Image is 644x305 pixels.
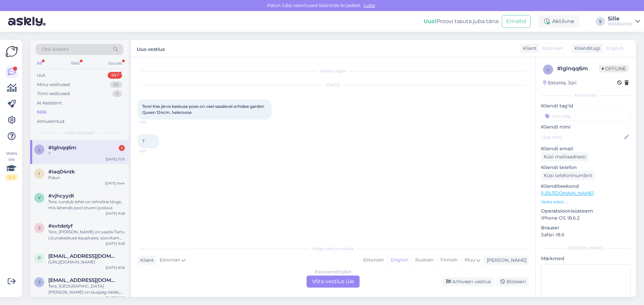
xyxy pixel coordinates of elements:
div: ? [48,151,125,157]
div: HOME4YOU [608,21,633,27]
div: Tere, [PERSON_NAME] on saada Tartu Lõunakeskuse kaupluses, soovitam esinna helistada ja broneerida. [48,229,125,241]
div: Arhiveeri vestlus [442,277,494,286]
span: English [606,45,624,52]
div: 0 [112,90,122,97]
div: Kõik [37,109,47,116]
div: Russian [412,255,437,265]
span: s [38,225,41,230]
span: Kõik vestlused [65,130,94,136]
p: Safari 18.6 [541,231,631,238]
div: S [596,17,605,26]
div: [PERSON_NAME] [484,257,527,264]
span: l [38,147,41,152]
div: Proovi tasuta juba täna: [424,17,499,25]
div: Vaata siia [5,150,17,180]
div: Palun [48,175,125,181]
div: Kliendi info [541,92,631,98]
span: paulaaiti59@gmail.com [48,253,118,259]
div: Sille [608,16,633,21]
div: [DATE] 9:44 [105,181,125,186]
span: Estonian [542,45,563,52]
div: Klienditugi [572,45,600,52]
div: [DATE] 11:15 [106,157,125,162]
p: Märkmed [541,255,631,262]
span: l [547,67,549,72]
div: [DATE] [138,82,529,88]
span: i [39,171,40,176]
div: Klient [520,45,537,52]
div: [DATE] 9:28 [106,211,125,216]
span: #iaq04ntk [48,169,75,175]
div: Minu vestlused [37,81,70,88]
div: Küsi telefoninumbrit [541,171,595,180]
a: [URL][DOMAIN_NAME] [541,190,594,196]
div: 2 / 3 [5,174,17,180]
span: 11:15 [140,120,165,125]
div: Estonian to English [315,269,352,275]
div: Finnish [437,255,461,265]
input: Lisa tag [541,111,631,121]
div: AI Assistent [37,100,62,106]
div: Aktiivne [539,15,580,27]
div: All [36,59,43,68]
div: [DATE] 8:56 [106,295,125,300]
p: Vaata edasi ... [541,199,631,205]
p: Kliendi nimi [541,124,631,131]
div: # lglnqq6m [557,65,599,73]
div: Socials [107,59,123,68]
b: Uus! [424,18,436,24]
div: [DATE] 9:28 [106,241,125,246]
span: Muu [465,257,475,263]
button: Emailid [502,15,531,28]
div: Tere, [GEOGRAPHIC_DATA][PERSON_NAME] on lauajalg näidis, jkui sees obib saate sealt kätte. [48,283,125,295]
div: Klient [138,257,154,264]
span: Otsi kliente [42,46,68,53]
p: Kliendi telefon [541,164,631,171]
span: v [38,195,41,200]
div: Arhiveeritud [37,118,64,125]
img: Askly Logo [5,45,18,58]
div: Web [69,59,81,68]
label: Uus vestlus [137,44,165,53]
div: [URL][DOMAIN_NAME] [48,259,125,265]
span: ? [142,139,145,144]
a: SilleHOME4YOU [608,16,640,27]
div: Tere, tundub lehle on tehniline tõrge, mis laheneb pool etunni jooksul. [48,199,125,211]
div: Valige keel ja vastake [138,246,529,252]
span: 11:21 [140,149,165,154]
p: iPhone OS 18.6.2 [541,215,631,222]
span: p [38,255,41,260]
div: [PERSON_NAME] [541,245,631,251]
p: Operatsioonisüsteem [541,208,631,215]
input: Lisa nimi [541,134,623,141]
span: #lglnqq6m [48,145,76,151]
span: #svtdetyf [48,223,73,229]
div: Blokeeri [496,277,529,286]
span: Tere! Kas järve keskuse poes on veel saadaval orhidee garden Queen 124cm, heleroosa [142,104,265,115]
span: Luba [362,2,377,8]
p: Kliendi tag'id [541,102,631,109]
div: [DATE] 8:58 [106,265,125,270]
div: English [387,255,412,265]
div: 99+ [108,72,122,79]
p: Brauser [541,224,631,231]
div: Küsi meiliaadressi [541,152,589,161]
span: s [38,280,41,285]
div: 20 [110,81,122,88]
p: Kliendi email [541,145,631,152]
div: Võta vestlus üle [307,276,360,288]
span: #vjhcyydt [48,193,74,199]
div: Estonian [360,255,387,265]
span: Offline [599,65,629,72]
span: slava.stuff@gmail.com [48,277,118,283]
p: Klienditeekond [541,183,631,190]
div: Uus [37,72,45,79]
div: Vestlus algas [138,68,529,74]
div: Estonia, Jüri [543,79,577,86]
div: 1 [119,145,125,151]
div: Tiimi vestlused [37,90,70,97]
span: Estonian [160,256,180,264]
